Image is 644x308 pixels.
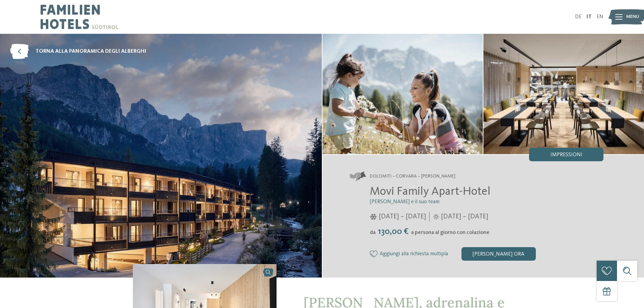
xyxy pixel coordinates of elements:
[379,212,426,221] span: [DATE] – [DATE]
[597,14,603,20] a: EN
[323,34,483,154] img: Una stupenda vacanza in famiglia a Corvara
[550,152,582,158] span: Impressioni
[411,230,490,235] span: a persona al giorno con colazione
[35,48,146,55] span: torna alla panoramica degli alberghi
[587,14,592,20] a: IT
[10,44,146,59] a: torna alla panoramica degli alberghi
[433,214,439,220] i: Orari d'apertura estate
[376,227,410,236] span: 130,00 €
[380,251,448,257] span: Aggiungi alla richiesta multipla
[370,214,377,220] i: Orari d'apertura inverno
[483,34,644,154] img: Una stupenda vacanza in famiglia a Corvara
[370,186,491,197] span: Movi Family Apart-Hotel
[370,173,455,180] span: Dolomiti – Corvara – [PERSON_NAME]
[626,14,639,20] span: Menu
[370,230,376,235] span: da
[575,14,581,20] a: DE
[370,199,439,205] span: [PERSON_NAME] e il suo team
[461,247,536,261] div: [PERSON_NAME] ora
[441,212,488,221] span: [DATE] – [DATE]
